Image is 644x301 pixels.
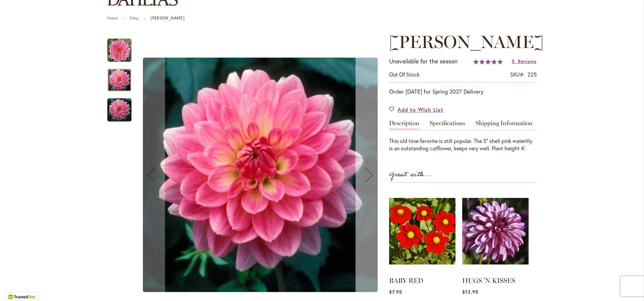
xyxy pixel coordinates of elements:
strong: [PERSON_NAME] [151,15,184,20]
div: Gerrie Hoek [107,62,138,92]
span: Reviews [518,58,537,64]
img: Gerrie Hoek [143,58,378,292]
div: Detailed Product Info [389,120,537,153]
strong: Great with... [389,169,432,180]
a: 5 Reviews [512,58,537,64]
a: Shop [129,15,139,20]
div: Gerrie Hoek [107,32,138,62]
span: $7.95 [389,289,402,295]
iframe: Launch Accessibility Center [5,277,24,296]
span: 5 [512,58,515,64]
a: Description [389,120,419,130]
a: Shipping Information [476,120,533,130]
span: Add to Wish List [397,106,443,113]
img: BABY RED [389,190,455,273]
a: BABY RED [389,277,423,285]
img: Gerrie Hoek [107,38,131,62]
strong: SKU [510,71,525,78]
img: HUGS 'N KISSES [462,190,529,273]
span: [PERSON_NAME] [389,31,544,52]
div: 100% [473,59,503,64]
p: Order [DATE] for Spring 2027 Delivery [389,88,537,96]
a: HUGS 'N KISSES [462,277,515,285]
span: Out of stock [389,71,420,78]
a: Home [107,15,118,20]
a: Specifications [430,120,465,130]
span: $13.95 [462,289,478,295]
div: Availability [389,71,420,79]
div: 225 [528,71,537,79]
a: Add to Wish List [389,106,443,113]
div: Gerrie Hoek [107,92,131,121]
img: Gerrie Hoek [107,98,131,122]
div: This old time favorite is still popular. The 5" shell pink waterlily is an outstanding cutflower,... [389,137,537,153]
p: Unavailable for the season [389,57,458,66]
